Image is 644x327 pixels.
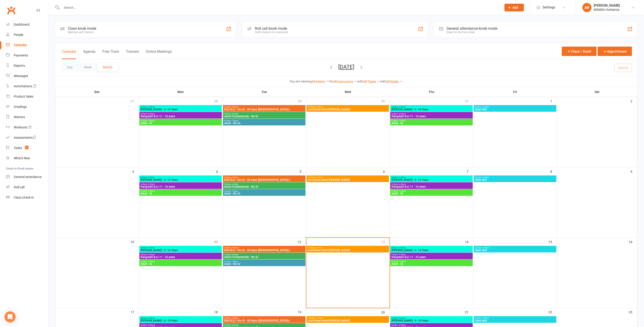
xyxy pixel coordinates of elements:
[55,87,139,97] th: Sun
[316,106,323,108] span: - 1:00pm
[391,183,472,185] span: 5:45pm
[300,167,306,175] div: 5
[231,247,238,249] span: - 5:30pm
[398,183,406,185] span: - 6:30pm
[14,125,27,129] div: Workouts
[140,113,221,115] span: 5:45pm
[380,80,386,83] strong: with
[505,4,524,11] button: Add
[14,53,28,57] div: Payments
[549,308,557,316] div: 22
[391,185,472,188] span: Rangatahi BJJ 11 - 16 years
[140,192,221,195] span: Adult - Gi
[475,176,556,178] span: 5:30pm
[6,61,48,71] a: Reports
[6,182,48,192] a: Roll call
[140,185,221,188] span: Rangatahi BJJ 11 - 16 years
[391,249,472,252] span: [PERSON_NAME] - 6 -10 Years
[5,311,16,322] div: Open Intercom Messenger
[391,256,472,258] span: Rangatahi BJJ 11 - 16 years
[381,97,390,105] div: 30
[61,63,78,71] button: Day
[83,49,96,59] button: Agenda
[398,261,406,263] span: - 7:00pm
[386,80,403,83] a: All Styles
[223,87,306,97] th: Tue
[391,113,472,115] span: 5:45pm
[140,247,221,249] span: 5:00pm
[231,183,238,185] span: - 6:00pm
[482,317,489,319] span: - 7:30pm
[329,80,333,83] strong: for
[224,106,305,108] span: 5:00pm
[102,49,119,59] button: Free Trials
[14,156,30,160] div: What's New
[14,95,33,98] div: Product Sales
[551,97,557,105] div: 1
[557,87,637,97] th: Sat
[214,238,222,245] div: 11
[338,64,354,70] button: [DATE]
[398,176,406,178] span: - 5:45pm
[231,324,238,326] span: - 6:00pm
[147,261,155,263] span: - 7:00pm
[482,176,489,178] span: - 7:30pm
[308,178,388,181] span: Lunchtime Adult [PERSON_NAME]
[298,238,306,245] div: 12
[6,81,48,91] a: Automations
[308,249,388,252] span: Lunchtime Adult [PERSON_NAME]
[543,2,555,13] span: Settings
[214,308,222,316] div: 18
[398,190,406,192] span: - 7:00pm
[140,115,221,118] span: Rangatahi BJJ 11 - 16 years
[68,26,96,31] div: Class kiosk mode
[381,238,390,245] div: 13
[255,26,288,31] div: Roll call kiosk mode
[308,176,388,178] span: 12:00pm
[231,261,238,263] span: - 7:30pm
[391,178,472,181] span: [PERSON_NAME] - 6 -10 Years
[465,97,473,105] div: 31
[224,247,305,249] span: 5:00pm
[475,249,556,252] span: Open Mat
[231,190,238,192] span: - 7:30pm
[231,317,238,319] span: - 5:30pm
[6,91,48,102] a: Product Sales
[14,105,27,109] div: Gradings
[140,324,221,326] span: 5:45pm
[465,238,473,245] div: 14
[398,317,406,319] span: - 5:45pm
[140,256,221,258] span: Rangatahi BJJ 11 - 16 years
[482,106,489,108] span: - 7:30pm
[381,308,390,316] div: 20
[6,143,48,153] a: Tasks 4
[6,102,48,112] a: Gradings
[14,115,25,119] div: Waivers
[308,247,388,249] span: 12:00pm
[391,176,472,178] span: 5:00pm
[551,167,557,175] div: 8
[594,3,620,8] div: [PERSON_NAME]
[6,122,48,133] a: Workouts
[147,183,155,185] span: - 6:30pm
[224,192,305,195] span: Adult - No-Gi
[598,47,632,56] button: Appointment
[14,33,23,37] div: People
[14,146,22,150] div: Tasks
[290,80,312,83] strong: You are viewing
[629,238,637,245] div: 16
[467,167,473,175] div: 7
[224,263,305,265] span: Adult - No-Gi
[357,80,364,83] strong: with
[231,120,238,122] span: - 7:30pm
[475,247,556,249] span: 5:30pm
[140,254,221,256] span: 5:45pm
[14,23,29,26] div: Dashboard
[364,80,380,83] a: All Types
[126,49,139,59] button: Trainers
[398,120,406,122] span: - 7:00pm
[390,87,474,97] th: Thu
[231,254,238,256] span: - 6:00pm
[474,87,557,97] th: Fri
[147,190,155,192] span: - 7:00pm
